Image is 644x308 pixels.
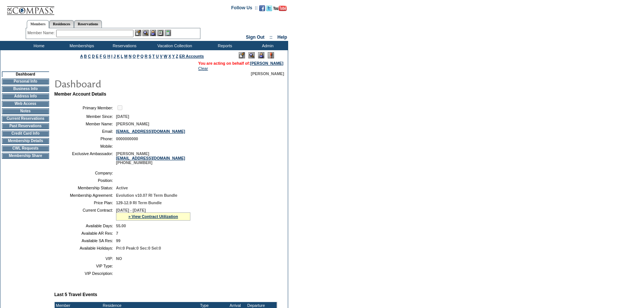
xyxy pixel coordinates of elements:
[145,54,148,58] a: R
[248,52,255,58] img: View Mode
[266,7,272,12] a: Follow us on Twitter
[259,7,265,12] a: Become our fan on Facebook
[2,153,49,159] td: Membership Share
[141,54,144,58] a: Q
[149,54,151,58] a: S
[231,4,258,13] td: Follow Us ::
[198,66,208,71] a: Clear
[116,208,146,212] span: [DATE] - [DATE]
[57,193,113,198] td: Membership Agreement:
[258,52,264,58] img: Impersonate
[88,54,91,58] a: C
[2,123,49,129] td: Past Reservations
[57,246,113,250] td: Available Holidays:
[142,30,149,36] img: View
[156,54,159,58] a: U
[2,71,49,77] td: Dashboard
[2,108,49,114] td: Notes
[57,122,113,126] td: Member Name:
[116,156,185,160] a: [EMAIL_ADDRESS][DOMAIN_NAME]
[84,54,87,58] a: B
[266,5,272,11] img: Follow us on Twitter
[27,20,49,28] a: Members
[160,54,162,58] a: V
[116,200,162,205] span: 129-12.9 RI Term Bundle
[133,54,136,58] a: O
[2,131,49,137] td: Credit Card Info
[150,30,156,36] img: Impersonate
[116,193,177,198] span: Evolution v10.07 RI Term Bundle
[57,178,113,183] td: Position:
[176,54,178,58] a: Z
[57,231,113,235] td: Available AR Res:
[165,30,171,36] img: b_calculator.gif
[145,41,203,50] td: Vacation Collection
[49,20,74,28] a: Residences
[135,30,141,36] img: b_edit.gif
[116,129,185,134] a: [EMAIL_ADDRESS][DOMAIN_NAME]
[117,54,120,58] a: K
[116,238,120,243] span: 99
[270,35,273,40] span: ::
[2,93,49,99] td: Address Info
[116,137,138,141] span: 0000000000
[103,54,106,58] a: G
[57,271,113,276] td: VIP Description:
[28,30,56,36] div: Member Name:
[57,104,113,111] td: Primary Member:
[57,137,113,141] td: Phone:
[2,138,49,144] td: Membership Details
[152,54,155,58] a: T
[57,208,113,221] td: Current Contract:
[116,122,149,126] span: [PERSON_NAME]
[92,54,95,58] a: D
[116,114,129,119] span: [DATE]
[102,41,145,50] td: Reservations
[116,224,126,228] span: 55.00
[198,61,283,65] span: You are acting on behalf of:
[273,6,287,11] img: Subscribe to our YouTube Channel
[137,54,139,58] a: P
[250,61,283,65] a: [PERSON_NAME]
[57,200,113,205] td: Price Plan:
[2,101,49,107] td: Web Access
[59,41,102,50] td: Memberships
[17,41,59,50] td: Home
[107,54,110,58] a: H
[239,52,245,58] img: Edit Mode
[251,71,284,76] span: [PERSON_NAME]
[96,54,99,58] a: E
[128,214,178,219] a: » View Contract Utilization
[157,30,164,36] img: Reservations
[116,231,118,235] span: 7
[246,35,264,40] a: Sign Out
[57,114,113,119] td: Member Since:
[54,92,106,97] b: Member Account Details
[100,54,102,58] a: F
[2,145,49,151] td: CWL Requests
[203,41,245,50] td: Reports
[111,54,112,58] a: I
[2,86,49,92] td: Business Info
[259,5,265,11] img: Become our fan on Facebook
[57,238,113,243] td: Available SA Res:
[54,292,97,297] b: Last 5 Travel Events
[57,129,113,134] td: Email:
[273,7,287,12] a: Subscribe to our YouTube Channel
[245,41,288,50] td: Admin
[116,246,161,250] span: Pri:0 Peak:0 Sec:0 Sel:0
[57,186,113,190] td: Membership Status:
[80,54,83,58] a: A
[277,35,287,40] a: Help
[2,116,49,122] td: Current Reservations
[116,256,122,261] span: NO
[121,54,123,58] a: L
[268,52,274,58] img: Log Concern/Member Elevation
[54,76,203,91] img: pgTtlDashboard.gif
[172,54,175,58] a: Y
[57,264,113,268] td: VIP Type:
[124,54,128,58] a: M
[57,151,113,165] td: Exclusive Ambassador:
[57,256,113,261] td: VIP:
[179,54,204,58] a: ER Accounts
